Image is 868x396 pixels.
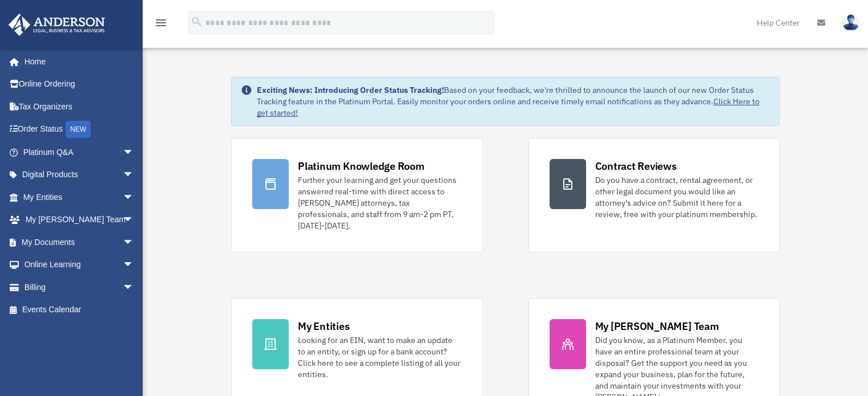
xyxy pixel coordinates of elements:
[8,299,151,321] a: Events Calendar
[8,141,151,164] a: Platinum Q&Aarrow_drop_down
[257,96,760,118] a: Click Here to get started!
[595,159,677,173] div: Contract Reviews
[191,15,203,28] i: search
[8,118,151,141] a: Order StatusNEW
[8,276,151,299] a: Billingarrow_drop_down
[8,95,151,118] a: Tax Organizers
[298,159,425,173] div: Platinum Knowledge Room
[123,141,146,164] span: arrow_drop_down
[5,14,108,36] img: Anderson Advisors Platinum Portal
[123,231,146,254] span: arrow_drop_down
[8,50,146,73] a: Home
[298,334,461,380] div: Looking for an EIN, want to make an update to an entity, or sign up for a bank account? Click her...
[154,20,168,30] a: menu
[231,138,482,252] a: Platinum Knowledge Room Further your learning and get your questions answered real-time with dire...
[842,14,859,31] img: User Pic
[8,73,151,96] a: Online Ordering
[528,138,780,252] a: Contract Reviews Do you have a contract, rental agreement, or other legal document you would like...
[298,174,461,231] div: Further your learning and get your questions answered real-time with direct access to [PERSON_NAM...
[66,121,91,138] div: NEW
[123,209,146,232] span: arrow_drop_down
[595,319,719,333] div: My [PERSON_NAME] Team
[123,164,146,187] span: arrow_drop_down
[123,276,146,299] span: arrow_drop_down
[8,164,151,186] a: Digital Productsarrow_drop_down
[8,231,151,254] a: My Documentsarrow_drop_down
[8,209,151,231] a: My [PERSON_NAME] Teamarrow_drop_down
[595,174,758,220] div: Do you have a contract, rental agreement, or other legal document you would like an attorney's ad...
[257,84,770,119] div: Based on your feedback, we're thrilled to announce the launch of our new Order Status Tracking fe...
[123,254,146,277] span: arrow_drop_down
[257,85,444,95] strong: Exciting News: Introducing Order Status Tracking!
[154,16,168,30] i: menu
[8,186,151,209] a: My Entitiesarrow_drop_down
[298,319,349,333] div: My Entities
[123,186,146,209] span: arrow_drop_down
[8,254,151,276] a: Online Learningarrow_drop_down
